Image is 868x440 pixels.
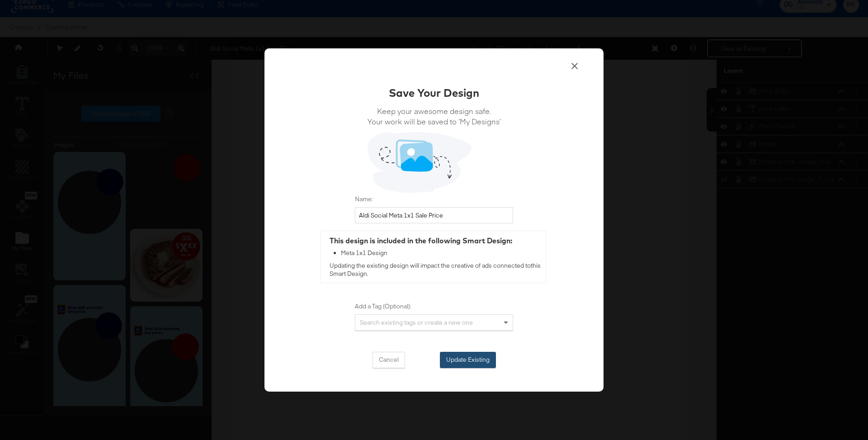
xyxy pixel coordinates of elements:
label: Add a Tag (Optional): [355,302,513,311]
div: Save Your Design [389,85,479,100]
div: Updating the existing design will impact the creative of ads connected to this Smart Design . [321,231,546,283]
span: Your work will be saved to ‘My Designs’ [368,116,501,127]
div: Meta 1x1 Design [341,249,541,258]
div: This design is included in the following Smart Design: [330,236,541,246]
label: Name: [355,195,513,203]
button: Update Existing [440,352,496,368]
button: Cancel [373,352,405,368]
div: Search existing tags or create a new one [355,315,513,330]
span: Keep your awesome design safe. [368,106,501,116]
